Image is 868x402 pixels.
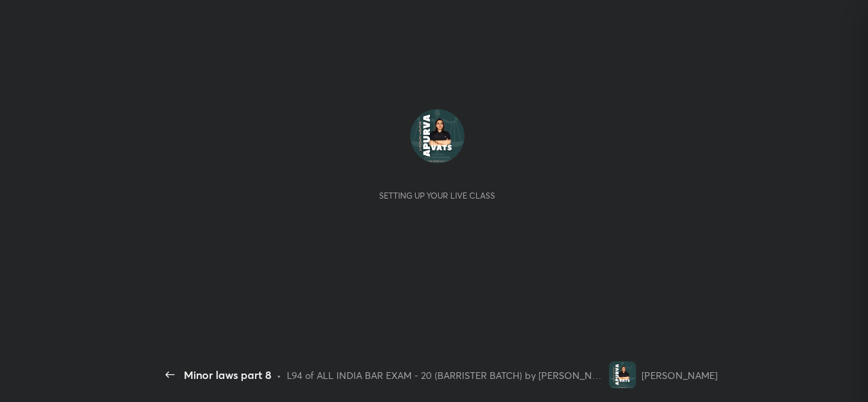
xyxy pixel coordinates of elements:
[410,109,465,163] img: 16fc8399e35e4673a8d101a187aba7c3.jpg
[287,368,604,382] div: L94 of ALL INDIA BAR EXAM - 20 (BARRISTER BATCH) by [PERSON_NAME]
[609,361,636,388] img: 16fc8399e35e4673a8d101a187aba7c3.jpg
[379,190,495,201] div: Setting up your live class
[184,367,271,383] div: Minor laws part 8
[642,368,717,382] div: [PERSON_NAME]
[277,368,281,382] div: •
